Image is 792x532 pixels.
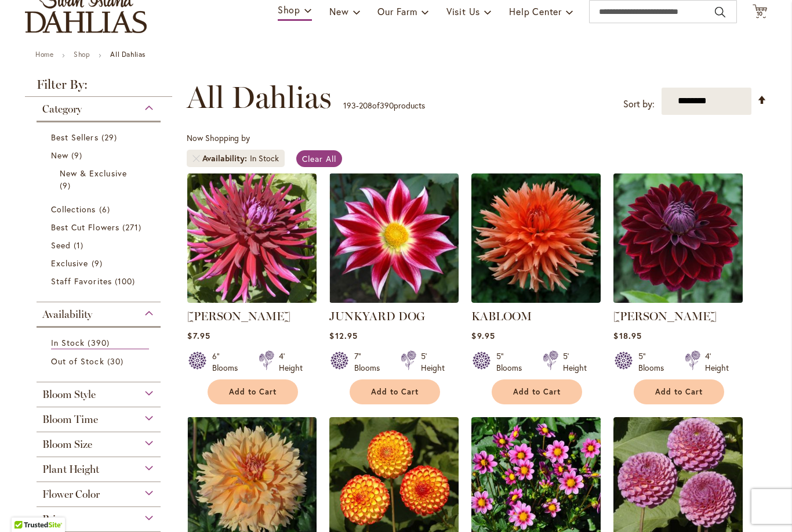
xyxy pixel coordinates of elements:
[51,257,149,269] a: Exclusive
[329,309,425,323] a: JUNKYARD DOG
[74,50,90,59] a: Shop
[60,168,127,179] span: New & Exclusive
[25,78,172,97] strong: Filter By:
[60,167,140,191] a: New &amp; Exclusive
[471,330,495,341] span: $9.95
[329,294,459,305] a: JUNKYARD DOG
[51,355,149,367] a: Out of Stock 30
[329,5,348,17] span: New
[42,488,100,501] span: Flower Color
[421,350,445,374] div: 5' Height
[35,50,53,59] a: Home
[202,153,250,164] span: Availability
[377,5,417,17] span: Our Farm
[192,155,199,162] a: Remove Availability In Stock
[42,388,96,401] span: Bloom Style
[51,204,96,215] span: Collections
[187,80,332,115] span: All Dahlias
[509,5,562,17] span: Help Center
[350,379,440,404] button: Add to Cart
[9,491,41,523] iframe: Launch Accessibility Center
[613,294,743,305] a: Kaisha Lea
[302,153,336,164] span: Clear All
[513,387,561,397] span: Add to Cart
[655,387,703,397] span: Add to Cart
[51,150,68,161] span: New
[51,258,88,269] span: Exclusive
[371,387,419,397] span: Add to Cart
[563,350,587,374] div: 5' Height
[42,413,98,426] span: Bloom Time
[71,149,85,161] span: 9
[51,203,149,215] a: Collections
[634,379,724,404] button: Add to Cart
[122,221,144,233] span: 271
[359,100,372,111] span: 208
[343,96,425,115] p: - of products
[42,513,65,526] span: Price
[51,149,149,161] a: New
[623,93,655,115] label: Sort by:
[753,4,767,20] button: 10
[74,239,86,251] span: 1
[638,350,671,374] div: 5" Blooms
[51,132,99,143] span: Best Sellers
[42,103,82,115] span: Category
[613,330,641,341] span: $18.95
[496,350,529,374] div: 5" Blooms
[187,309,290,323] a: [PERSON_NAME]
[757,10,764,17] span: 10
[279,350,303,374] div: 4' Height
[250,153,279,164] div: In Stock
[51,356,104,367] span: Out of Stock
[60,179,74,191] span: 9
[187,173,317,303] img: JUANITA
[51,131,149,143] a: Best Sellers
[208,379,298,404] button: Add to Cart
[611,170,746,306] img: Kaisha Lea
[42,463,99,476] span: Plant Height
[51,337,85,348] span: In Stock
[51,239,149,251] a: Seed
[187,132,250,143] span: Now Shopping by
[51,222,119,233] span: Best Cut Flowers
[187,294,317,305] a: JUANITA
[380,100,394,111] span: 390
[101,131,120,143] span: 29
[471,294,601,305] a: KABLOOM
[51,276,112,287] span: Staff Favorites
[613,309,717,323] a: [PERSON_NAME]
[278,3,300,16] span: Shop
[51,336,149,349] a: In Stock 390
[329,330,357,341] span: $12.95
[110,50,146,59] strong: All Dahlias
[229,387,277,397] span: Add to Cart
[51,221,149,233] a: Best Cut Flowers
[88,336,112,349] span: 390
[42,308,92,321] span: Availability
[115,275,138,287] span: 100
[446,5,480,17] span: Visit Us
[705,350,729,374] div: 4' Height
[354,350,387,374] div: 7" Blooms
[42,438,92,451] span: Bloom Size
[99,203,113,215] span: 6
[471,173,601,303] img: KABLOOM
[51,275,149,287] a: Staff Favorites
[212,350,245,374] div: 6" Blooms
[343,100,356,111] span: 193
[329,173,459,303] img: JUNKYARD DOG
[187,330,210,341] span: $7.95
[51,240,71,251] span: Seed
[492,379,582,404] button: Add to Cart
[296,150,342,167] a: Clear All
[92,257,106,269] span: 9
[107,355,126,367] span: 30
[471,309,532,323] a: KABLOOM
